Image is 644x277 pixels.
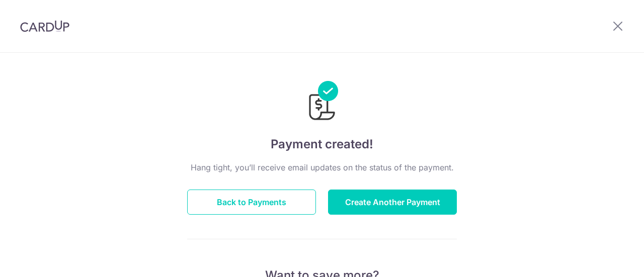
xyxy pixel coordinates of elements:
button: Create Another Payment [328,190,457,215]
p: Hang tight, you’ll receive email updates on the status of the payment. [187,161,457,173]
h4: Payment created! [187,135,457,153]
button: Back to Payments [187,190,316,215]
img: CardUp [20,20,69,32]
img: Payments [306,81,338,123]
